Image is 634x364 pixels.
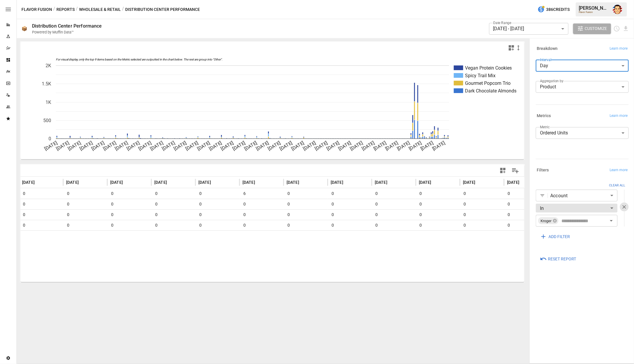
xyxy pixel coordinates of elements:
[540,78,563,83] label: Aggregation by
[302,140,317,152] text: [DATE]
[287,179,299,185] span: [DATE]
[537,167,549,173] h6: Filters
[579,5,609,11] div: [PERSON_NAME]
[520,178,528,186] button: Sort
[138,140,152,152] text: [DATE]
[287,210,325,220] span: 0
[432,178,440,186] button: Sort
[42,81,51,87] text: 1.5K
[56,58,223,62] text: For visual display, only the top 9 items based on the Metric selected are outputted in the chart ...
[606,181,629,190] button: Clear ALl
[287,199,325,209] span: 0
[465,73,496,78] text: Spicy Trail Mix
[613,5,622,14] img: Austin Gardner-Smith
[35,178,44,186] button: Sort
[375,179,387,185] span: [DATE]
[290,140,305,152] text: [DATE]
[287,220,325,230] span: 0
[314,140,329,152] text: [DATE]
[384,140,399,152] text: [DATE]
[573,23,611,34] button: Customize
[22,179,35,185] span: [DATE]
[22,210,60,220] span: 0
[55,140,70,152] text: [DATE]
[102,140,117,152] text: [DATE]
[154,210,193,220] span: 0
[331,188,369,199] span: 0
[536,127,629,139] div: Ordered Units
[331,210,369,220] span: 0
[509,164,522,177] button: Manage Columns
[610,167,628,173] span: Learn more
[507,220,545,230] span: 0
[198,188,237,199] span: 0
[212,178,220,186] button: Sort
[375,199,413,209] span: 0
[76,6,78,13] div: /
[154,220,193,230] span: 0
[463,210,501,220] span: 0
[220,140,235,152] text: [DATE]
[198,210,237,220] span: 0
[154,179,167,185] span: [DATE]
[536,60,629,72] div: Day
[168,178,176,186] button: Sort
[536,231,574,242] button: ADD FILTER
[419,199,457,209] span: 0
[507,188,545,199] span: 0
[609,1,626,18] button: Austin Gardner-Smith
[465,80,511,86] text: Gourmet Popcorn Trio
[66,220,104,230] span: 0
[66,199,104,209] span: 0
[540,124,550,129] label: Metric
[66,179,79,185] span: [DATE]
[507,210,545,220] span: 0
[396,140,411,152] text: [DATE]
[579,11,609,14] div: Flavor Fusion
[373,140,387,152] text: [DATE]
[536,81,629,93] div: Product
[21,26,27,31] div: 📦
[154,188,193,199] span: 0
[465,65,512,71] text: Vegan Protein Cookies
[419,179,431,185] span: [DATE]
[110,179,123,185] span: [DATE]
[463,188,501,199] span: 0
[123,178,132,186] button: Sort
[242,199,281,209] span: 0
[538,218,554,224] span: Kroger
[610,113,628,119] span: Learn more
[122,6,124,13] div: /
[32,23,102,29] div: Distribution Center Performance
[22,199,60,209] span: 0
[79,6,121,13] button: Wholesale & Retail
[388,178,396,186] button: Sort
[110,220,148,230] span: 0
[349,140,364,152] text: [DATE]
[431,140,446,152] text: [DATE]
[46,100,51,105] text: 1K
[536,254,580,264] button: Reset Report
[110,199,148,209] span: 0
[419,188,457,199] span: 0
[91,140,105,152] text: [DATE]
[546,6,570,13] span: 386 Credits
[548,255,576,263] span: Reset Report
[185,140,199,152] text: [DATE]
[232,140,246,152] text: [DATE]
[540,57,551,62] label: Interval
[419,210,457,220] span: 0
[255,140,270,152] text: [DATE]
[613,25,620,32] button: Schedule report
[21,54,525,159] svg: A chart.
[114,140,129,152] text: [DATE]
[507,179,520,185] span: [DATE]
[463,179,476,185] span: [DATE]
[242,210,281,220] span: 0
[242,179,255,185] span: [DATE]
[408,140,423,152] text: [DATE]
[537,113,551,119] h6: Metrics
[344,178,352,186] button: Sort
[538,217,558,224] div: Kroger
